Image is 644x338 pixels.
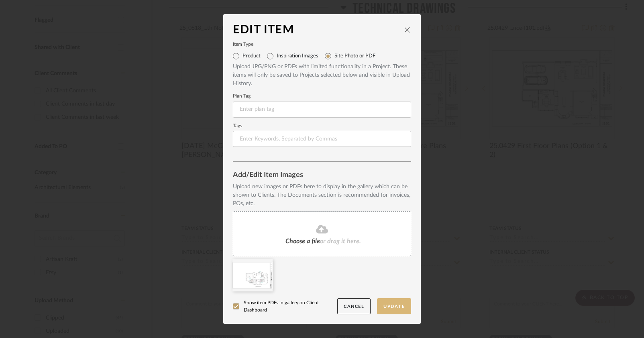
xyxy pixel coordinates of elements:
[320,238,361,244] span: or drag it here.
[233,171,411,179] div: Add/Edit Item Images
[233,131,411,147] input: Enter Keywords, Separated by Commas
[233,94,411,98] label: Plan Tag
[233,299,337,314] label: Show item PDFs in gallery on Client Dashboard
[285,238,320,244] span: Choose a file
[233,43,411,47] label: Item Type
[243,53,261,59] label: Product
[334,53,375,59] label: Site Photo or PDF
[233,50,411,63] mat-radio-group: Select item type
[337,298,371,315] button: Cancel
[404,26,411,33] button: close
[233,63,411,88] div: Upload JPG/PNG or PDFs with limited functionality in a Project. These items will only be saved to...
[233,24,404,37] div: Edit Item
[233,124,411,128] label: Tags
[377,298,411,315] button: Update
[277,53,318,59] label: Inspiration Images
[233,183,411,208] div: Upload new images or PDFs here to display in the gallery which can be shown to Clients. The Docum...
[233,102,411,118] input: Enter plan tag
